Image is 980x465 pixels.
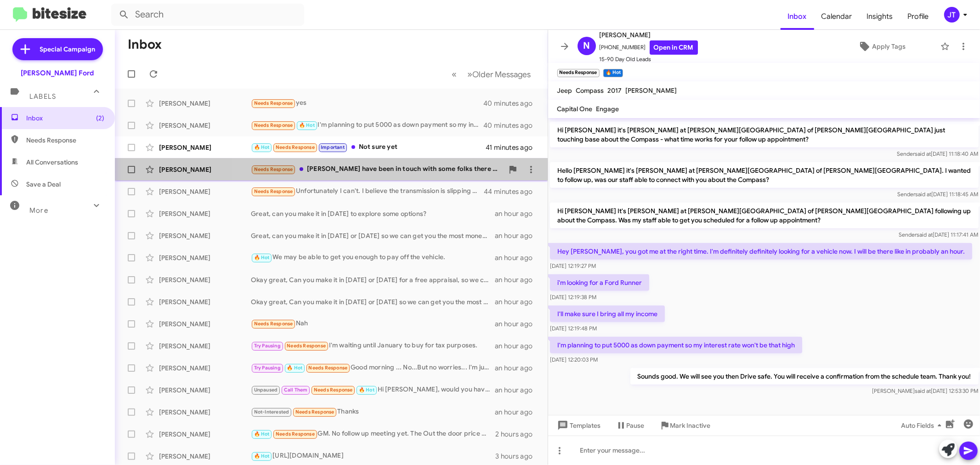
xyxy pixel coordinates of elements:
span: « [452,68,457,80]
div: We may be able to get you enough to pay off the vehicle. [251,252,495,263]
span: 🔥 Hot [359,387,374,393]
span: 15-90 Day Old Leads [600,55,698,64]
div: JT [944,7,960,23]
div: Great, can you make it in [DATE] or [DATE] so we can get you the most money as possible? [251,231,495,240]
div: Okay great, Can you make it in [DATE] or [DATE] so we can get you the most money as possible for ... [251,297,495,306]
span: Try Pausing [254,365,281,371]
span: 🔥 Hot [287,365,302,371]
p: Hi [PERSON_NAME] it's [PERSON_NAME] at [PERSON_NAME][GEOGRAPHIC_DATA] of [PERSON_NAME][GEOGRAPHIC... [550,122,979,147]
p: I'm planning to put 5000 as down payment so my interest rate won't be that high [550,337,802,353]
div: an hour ago [495,297,540,306]
span: Apply Tags [872,38,906,55]
span: said at [915,387,931,394]
div: an hour ago [495,363,540,373]
button: Apply Tags [827,38,936,55]
div: [PERSON_NAME] [159,341,251,351]
span: Needs Response [276,144,315,150]
span: [DATE] 12:19:27 PM [550,262,596,269]
div: I'm planning to put 5000 as down payment so my interest rate won't be that high [251,120,485,130]
span: » [468,68,473,80]
p: i'm looking for a Ford Runner [550,274,649,291]
span: [PERSON_NAME] [DATE] 12:53:30 PM [872,387,978,394]
p: Sounds good. We will see you then Drive safe. You will receive a confirmation from the schedule t... [630,368,978,385]
div: [PERSON_NAME] Ford [21,68,94,78]
span: Labels [29,92,56,101]
span: Try Pausing [254,343,281,349]
span: Not-Interested [254,409,289,415]
span: said at [917,231,933,238]
span: Jeep [557,86,572,95]
span: Needs Response [295,409,334,415]
a: Inbox [781,3,814,30]
input: Search [111,4,304,26]
div: I'm waiting until January to buy for tax purposes. [251,340,495,351]
div: yes [251,98,485,108]
span: More [29,206,48,215]
span: Needs Response [314,387,353,393]
div: 41 minutes ago [486,143,540,152]
span: Engage [596,105,619,113]
div: [PERSON_NAME] [159,430,251,439]
span: 🔥 Hot [254,453,270,459]
div: [PERSON_NAME] [159,187,251,196]
button: Auto Fields [894,417,952,434]
h1: Inbox [128,37,162,52]
div: an hour ago [495,341,540,351]
div: 3 hours ago [495,452,540,461]
small: 🔥 Hot [603,69,623,77]
span: [PERSON_NAME] [600,29,698,40]
div: GM. No follow up meeting yet. The Out the door price was high. I am still looking for my vehicle ... [251,429,495,439]
div: an hour ago [495,231,540,240]
div: [URL][DOMAIN_NAME] [251,451,495,461]
p: Hello [PERSON_NAME] it's [PERSON_NAME] at [PERSON_NAME][GEOGRAPHIC_DATA] of [PERSON_NAME][GEOGRAP... [550,162,979,188]
div: an hour ago [495,408,540,417]
span: Needs Response [26,136,104,145]
span: Important [321,144,345,150]
p: I'll make sure I bring all my income [550,306,665,322]
div: Nah [251,318,495,329]
button: Pause [608,417,652,434]
span: Save a Deal [26,180,61,189]
span: Sender [DATE] 11:18:45 AM [897,191,978,198]
span: [DATE] 12:19:38 PM [550,294,596,301]
div: Thanks [251,407,495,417]
span: Mark Inactive [670,417,711,434]
small: Needs Response [557,69,600,77]
span: Needs Response [254,166,293,172]
div: [PERSON_NAME] [159,297,251,306]
span: said at [915,191,931,198]
span: said at [915,150,931,157]
span: Compass [576,86,604,95]
span: Inbox [26,113,104,123]
div: [PERSON_NAME] [159,275,251,284]
div: [PERSON_NAME] [159,408,251,417]
span: Special Campaign [40,45,96,54]
button: Mark Inactive [652,417,718,434]
a: Insights [860,3,901,30]
div: 44 minutes ago [485,187,540,196]
span: Unpaused [254,387,278,393]
div: 2 hours ago [495,430,540,439]
div: [PERSON_NAME] have been in touch with some folks there I have so many fusions in the air We buy t... [251,164,504,175]
a: Calendar [814,3,860,30]
div: an hour ago [495,209,540,218]
div: [PERSON_NAME] [159,253,251,262]
div: [PERSON_NAME] [159,452,251,461]
span: 2017 [608,86,622,95]
div: [PERSON_NAME] [159,386,251,395]
button: Previous [447,65,463,84]
a: Profile [901,3,936,30]
span: Needs Response [287,343,326,349]
div: Hi [PERSON_NAME], would you have time to give me a call this afternoon around 3? [251,385,495,395]
div: Not sure yet [251,142,486,153]
span: Needs Response [309,365,348,371]
div: 40 minutes ago [485,121,540,130]
a: Open in CRM [650,40,698,55]
nav: Page navigation example [447,65,537,84]
span: All Conversations [26,158,78,167]
div: [PERSON_NAME] [159,363,251,373]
